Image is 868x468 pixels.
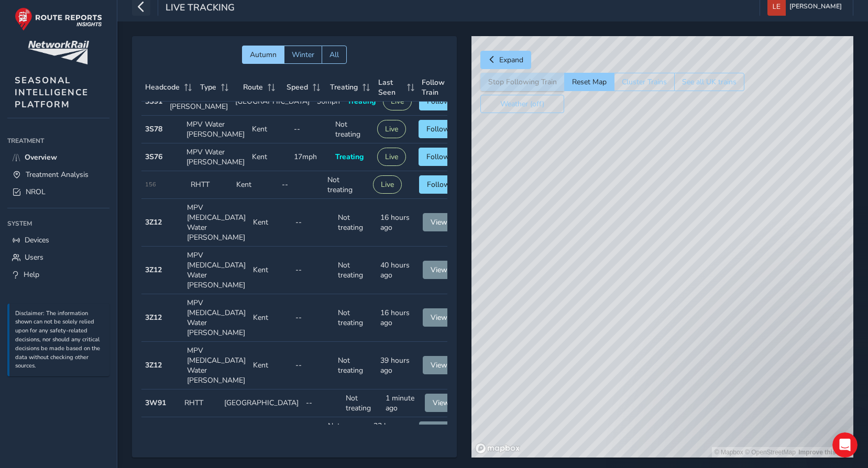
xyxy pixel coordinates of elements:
td: -- [290,116,332,143]
strong: 3Z12 [145,265,162,275]
div: Treatment [7,133,109,149]
a: NROL [7,183,109,200]
button: All [322,46,347,64]
span: 156 [145,181,156,188]
td: Kent [249,342,292,389]
td: MPV [MEDICAL_DATA] Water [PERSON_NAME] [183,247,249,294]
td: MPV Water [PERSON_NAME] [183,116,248,143]
td: Kent [248,116,290,143]
td: MPV Water [PERSON_NAME] [166,88,232,116]
a: Devices [7,231,109,249]
button: View [423,261,455,279]
span: View [431,360,447,370]
td: 40 hours ago [377,247,419,294]
span: Users [25,252,43,262]
button: Live [373,175,402,194]
a: Treatment Analysis [7,166,109,183]
span: View [431,265,447,275]
span: Last Seen [378,77,403,97]
button: Follow [419,120,457,138]
span: NROL [26,187,46,197]
td: Kent [249,247,292,294]
span: Treating [335,152,364,162]
img: rr logo [15,7,102,31]
strong: 3S78 [145,124,162,134]
div: System [7,216,109,231]
button: Follow [419,148,457,166]
td: Kent [249,199,292,247]
td: Not treating [334,199,377,247]
strong: 3S76 [145,152,162,162]
td: -- [278,417,324,445]
td: RHTT [187,171,233,199]
button: Reset Map [564,73,614,91]
span: Overview [25,152,57,162]
button: View [423,356,455,374]
td: Not treating [332,116,373,143]
span: Winter [292,50,314,60]
span: Follow [426,124,449,134]
a: Users [7,249,109,266]
button: Live [383,92,412,110]
a: Overview [7,149,109,166]
button: View [425,394,457,412]
span: Follow [427,180,450,190]
td: Not treating [334,342,377,389]
img: customer logo [28,41,89,64]
td: Not treating [342,389,382,417]
td: Kent [233,417,278,445]
td: Kent [249,294,292,342]
button: Autumn [242,46,284,64]
span: Treating [347,96,376,106]
td: RHTT [181,389,221,417]
td: 17mph [290,143,332,171]
span: Follow [427,96,450,106]
span: Devices [25,235,49,245]
button: Cluster Trains [614,73,674,91]
button: Weather (off) [480,95,564,113]
td: MPV [MEDICAL_DATA] Water [PERSON_NAME] [183,294,249,342]
span: Follow Train [422,77,447,97]
td: 23 hours ago [370,417,415,445]
td: Not treating [324,171,369,199]
td: Not treating [334,247,377,294]
td: 16 hours ago [377,294,419,342]
button: Live [377,120,406,138]
span: Speed [287,82,308,92]
strong: 3Z12 [145,217,162,227]
span: Route [243,82,263,92]
td: 1 minute ago [382,389,422,417]
td: Not treating [334,294,377,342]
td: -- [278,171,324,199]
button: See all UK trains [674,73,744,91]
td: [GEOGRAPHIC_DATA] [232,88,313,116]
strong: 3S91 [145,96,162,106]
button: View [423,213,455,231]
td: Kent [233,171,278,199]
td: Kent [248,143,290,171]
span: View [431,313,447,322]
a: Help [7,266,109,283]
iframe: Intercom live chat [832,432,858,458]
span: SEASONAL INTELLIGENCE PLATFORM [15,74,89,110]
td: MPV [MEDICAL_DATA] Water [PERSON_NAME] [183,342,249,389]
span: View [433,398,449,408]
span: Autumn [250,50,277,60]
td: RHTT [187,417,233,445]
span: Treatment Analysis [26,170,89,180]
span: Expand [499,55,523,65]
strong: 3Z12 [145,360,162,370]
td: 30mph [313,88,344,116]
td: 39 hours ago [377,342,419,389]
td: MPV Water [PERSON_NAME] [183,143,248,171]
td: -- [292,247,334,294]
td: -- [292,342,334,389]
button: Expand [480,51,531,69]
button: Follow [419,175,458,194]
td: Not treating [324,417,370,445]
p: Disclaimer: The information shown can not be solely relied upon for any safety-related decisions,... [15,309,104,371]
button: Follow [419,92,458,110]
span: Headcode [145,82,180,92]
button: Winter [284,46,322,64]
span: Follow [426,152,449,162]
